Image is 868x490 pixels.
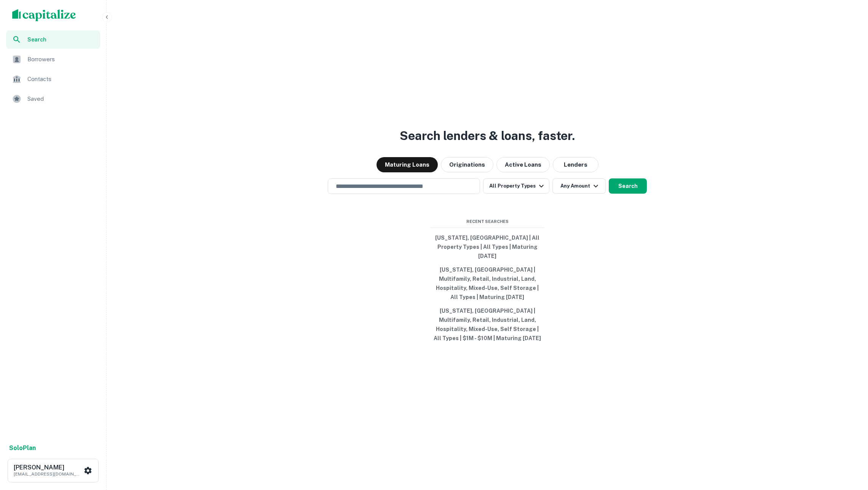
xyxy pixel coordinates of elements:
[430,263,544,304] button: [US_STATE], [GEOGRAPHIC_DATA] | Multifamily, Retail, Industrial, Land, Hospitality, Mixed-Use, Se...
[430,304,544,345] button: [US_STATE], [GEOGRAPHIC_DATA] | Multifamily, Retail, Industrial, Land, Hospitality, Mixed-Use, Se...
[12,9,76,21] img: capitalize-logo.png
[14,471,82,477] p: [EMAIL_ADDRESS][DOMAIN_NAME]
[27,55,96,64] span: Borrowers
[441,157,493,172] button: Originations
[430,231,544,263] button: [US_STATE], [GEOGRAPHIC_DATA] | All Property Types | All Types | Maturing [DATE]
[9,444,36,452] strong: Solo Plan
[430,218,544,225] span: Recent Searches
[552,178,606,194] button: Any Amount
[400,127,575,145] h3: Search lenders & loans, faster.
[609,178,647,194] button: Search
[27,75,96,84] span: Contacts
[6,50,100,68] a: Borrowers
[6,90,100,108] a: Saved
[14,465,82,471] h6: [PERSON_NAME]
[496,157,550,172] button: Active Loans
[377,157,438,172] button: Maturing Loans
[27,35,96,44] span: Search
[6,30,100,49] a: Search
[6,70,100,88] a: Contacts
[483,178,549,194] button: All Property Types
[8,459,99,482] button: [PERSON_NAME][EMAIL_ADDRESS][DOMAIN_NAME]
[9,444,36,453] a: SoloPlan
[27,94,96,103] span: Saved
[830,429,868,466] iframe: Chat Widget
[553,157,598,172] button: Lenders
